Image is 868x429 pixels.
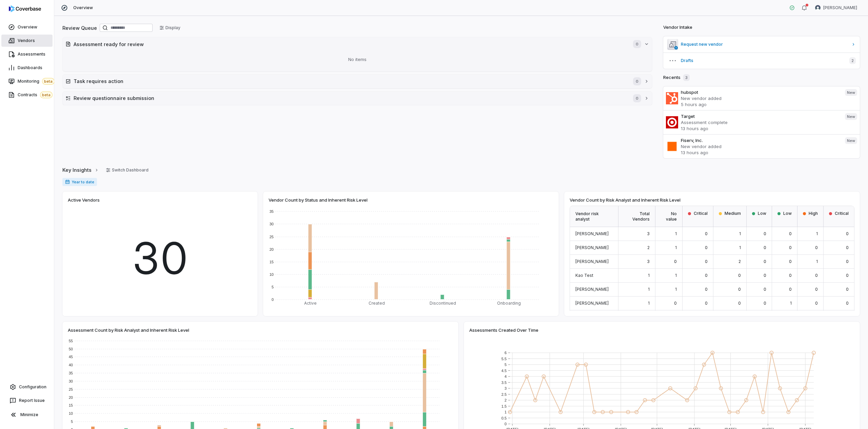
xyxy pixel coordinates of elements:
span: 0 [705,301,708,306]
h2: Review questionnaire submission [74,95,626,102]
div: No items [65,51,649,68]
span: Minimize [20,412,38,417]
span: Monitoring [18,78,55,85]
a: Fiserv, Inc.New vendor added13 hours agoNew [663,134,860,158]
span: 0 [846,273,849,278]
span: 0 [738,287,741,292]
button: Assessment ready for review0 [63,37,652,51]
span: Assessments Created Over Time [469,327,538,333]
span: 0 [846,231,849,236]
span: 3 [647,231,650,236]
text: 45 [69,355,73,359]
text: 3.5 [501,381,507,385]
span: Configuration [19,384,46,390]
span: 1 [816,259,818,264]
span: 0 [705,231,708,236]
span: 2 [647,245,650,250]
span: 1 [675,231,677,236]
span: Critical [694,211,708,216]
text: 10 [69,411,73,415]
text: 5 [71,420,73,424]
p: New vendor added [681,95,840,101]
text: 20 [270,247,274,251]
h2: Recents [663,74,690,81]
a: Assessments [1,48,53,60]
span: 0 [764,287,766,292]
span: 0 [764,245,766,250]
span: Request new vendor [681,42,848,47]
span: 0 [674,259,677,264]
span: 0 [705,259,708,264]
span: New [845,137,857,144]
span: 30 [132,226,188,291]
span: Low [758,211,766,216]
span: 0 [633,40,641,48]
span: 1 [675,287,677,292]
text: 6 [505,351,507,355]
span: 0 [764,301,766,306]
span: [PERSON_NAME] [575,231,609,236]
span: 0 [764,259,766,264]
p: New vendor added [681,143,840,149]
span: Low [783,211,792,216]
h2: Vendor Intake [663,24,692,31]
span: 3 [683,74,690,81]
text: 20 [69,395,73,400]
span: 0 [738,273,741,278]
span: 1 [648,301,650,306]
span: 0 [789,259,792,264]
a: Dashboards [1,62,53,74]
button: Review questionnaire submission0 [63,91,652,105]
span: 1 [739,245,741,250]
span: 0 [705,287,708,292]
a: Request new vendor [663,36,860,53]
a: hubspotNew vendor added5 hours agoNew [663,86,860,110]
h3: hubspot [681,89,840,95]
h2: Task requires action [74,78,626,85]
span: New [845,113,857,120]
div: No value [655,206,683,227]
span: 2 [738,259,741,264]
text: 25 [270,235,274,239]
svg: Date range for report [65,180,70,184]
span: Vendors [18,38,35,43]
span: 1 [648,273,650,278]
span: Active Vendors [68,197,100,203]
span: [PERSON_NAME] [575,259,609,264]
text: 5 [505,363,507,367]
span: 0 [764,231,766,236]
span: Vendor Count by Risk Analyst and Inherent Risk Level [570,197,680,203]
span: [PERSON_NAME] [575,301,609,306]
text: 35 [270,209,274,213]
button: Task requires action0 [63,75,652,88]
span: 0 [738,301,741,306]
text: 3 [505,386,507,390]
div: Vendor risk analyst [570,206,618,227]
span: beta [40,91,53,98]
span: 0 [633,94,641,102]
h3: Fiserv, Inc. [681,137,840,143]
div: Total Vendors [618,206,655,227]
span: 1 [739,231,741,236]
h2: Review Queue [62,24,97,32]
text: 30 [69,379,73,383]
span: 0 [846,301,849,306]
h2: Assessment ready for review [74,41,626,48]
span: [PERSON_NAME] [575,287,609,292]
text: 5.5 [501,357,507,361]
span: Medium [725,211,741,216]
img: logo-D7KZi-bG.svg [9,5,41,12]
span: Overview [18,24,37,30]
span: 3 [647,259,650,264]
text: 0.5 [501,416,507,420]
span: Critical [835,211,849,216]
button: Switch Dashboard [102,165,153,175]
p: 13 hours ago [681,125,840,131]
text: 0 [505,422,507,426]
span: 0 [705,245,708,250]
text: 15 [270,260,274,264]
span: Contracts [18,91,53,98]
span: 0 [674,301,677,306]
text: 1.5 [501,404,507,408]
span: 0 [846,245,849,250]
